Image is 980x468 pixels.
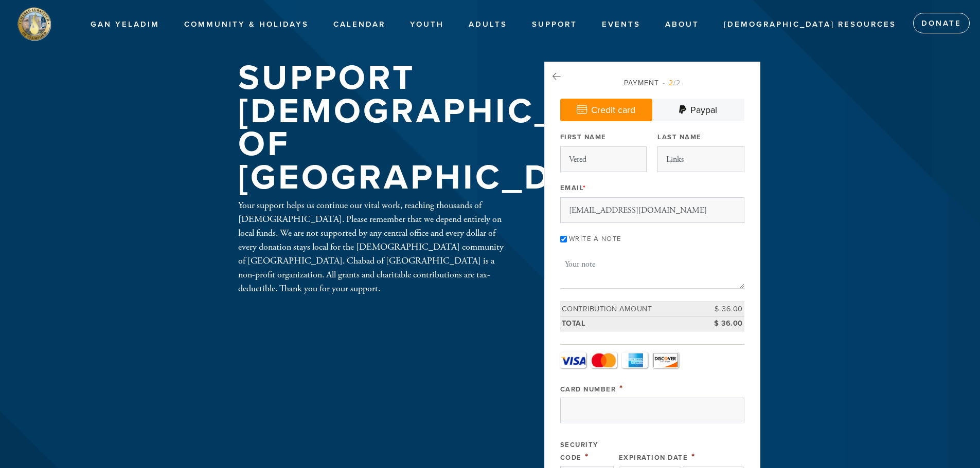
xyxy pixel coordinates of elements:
[461,15,515,34] a: Adults
[560,385,616,394] label: Card Number
[560,183,586,193] label: Email
[594,15,648,34] a: Events
[560,352,586,368] a: Visa
[698,302,744,316] td: $ 36.00
[569,235,621,243] label: Write a note
[560,316,698,331] td: Total
[583,184,586,192] span: This field is required.
[326,15,393,34] a: Calendar
[619,383,623,394] span: This field is required.
[698,316,744,331] td: $ 36.00
[524,15,585,34] a: Support
[238,62,668,194] h1: Support [DEMOGRAPHIC_DATA] of [GEOGRAPHIC_DATA]
[238,198,511,295] div: Your support helps us continue our vital work, reaching thousands of [DEMOGRAPHIC_DATA]. Please r...
[176,15,316,34] a: Community & Holidays
[560,99,652,121] a: Credit card
[83,15,167,34] a: Gan Yeladim
[716,15,904,34] a: [DEMOGRAPHIC_DATA] Resources
[663,79,681,87] span: /2
[653,352,679,368] a: Discover
[619,454,688,462] label: Expiration Date
[585,451,589,462] span: This field is required.
[560,78,744,88] div: Payment
[15,5,52,42] img: stamford%20logo.png
[622,352,648,368] a: Amex
[560,302,698,316] td: Contribution Amount
[652,99,744,121] a: Paypal
[560,133,607,142] label: First Name
[657,15,707,34] a: About
[657,133,702,142] label: Last Name
[913,13,970,33] a: Donate
[560,441,598,462] label: Security Code
[591,352,617,368] a: MasterCard
[402,15,452,34] a: Youth
[691,451,696,462] span: This field is required.
[669,79,673,87] span: 2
